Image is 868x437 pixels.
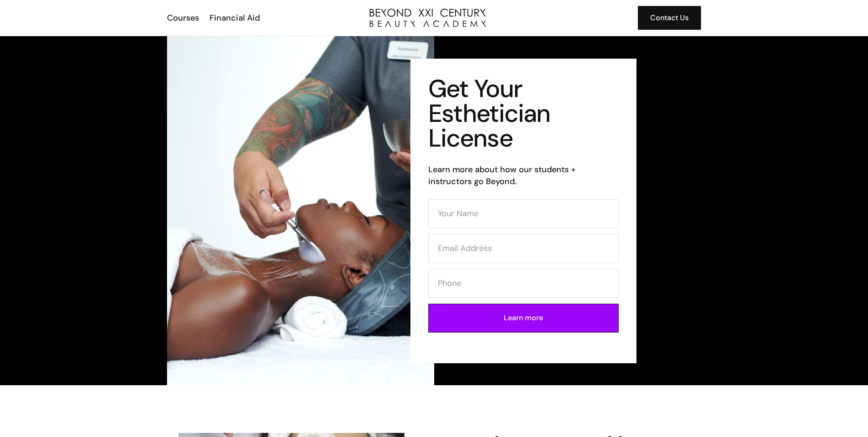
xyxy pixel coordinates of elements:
div: Courses [167,12,199,24]
a: Financial Aid [204,12,264,24]
a: Contact Us [638,6,701,30]
a: Courses [161,12,204,24]
h6: Learn more about how our students + instructors go Beyond. [428,164,619,187]
img: beyond logo [370,9,486,27]
h1: Get Your Esthetician License [428,76,619,151]
div: Financial Aid [210,12,260,24]
img: esthetician facial application [167,36,434,385]
input: Learn more [428,304,619,333]
input: Email Address [428,234,619,263]
div: Contact Us [650,12,689,24]
input: Your Name [428,199,619,228]
form: Contact Form (Esthi) [428,199,619,339]
input: Phone [428,269,619,298]
a: home [370,9,486,27]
